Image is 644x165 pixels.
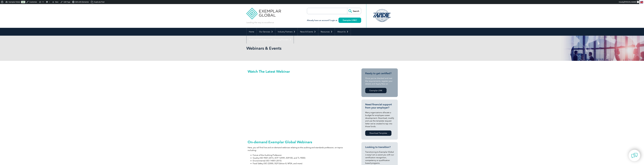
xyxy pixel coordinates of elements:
[253,159,351,162] li: Environmental (ISO 14001:2015)
[365,88,387,93] a: Exemplar LINK
[246,46,343,51] h1: Webinars & Events
[365,151,394,164] p: Transitioning to Exemplar Global is easy! Let us assist you with our certification recognition, c...
[298,28,318,36] a: News & Events
[365,72,394,75] h3: Ready to get certified?
[631,152,638,159] img: contact-chat.png
[365,146,394,149] h3: Looking to transition?
[355,19,357,21] img: open_square.png
[640,1,643,3] img: en
[275,28,298,36] a: Industry Partners
[624,1,636,3] span: [PERSON_NAME]
[246,21,274,24] p: Leading the way to excellence
[75,1,89,3] span: Edit with Elementor
[257,28,275,36] a: Our Services
[365,103,394,109] h3: Need financial support from your employer?
[246,36,294,43] a: Find Certified Professional / Training Provider
[253,157,351,159] li: Quality (ISO 9001:2015, IATF 16949, AS9100, and TL 9000)
[347,8,361,14] input: Search
[365,111,394,128] p: Many organizations allocate a budget for employee career development. Download, modify and use th...
[248,70,351,73] h2: Watch The Latest Webinar
[21,1,25,3] a: Live
[365,130,391,136] a: Download Template
[248,140,351,144] h2: On-demand Exemplar Global Webinars
[253,154,351,157] li: Future of the Auditing Profession
[246,4,281,19] img: Exemplar Global
[318,28,335,36] a: Resources
[335,28,351,36] a: About Us
[365,77,394,85] p: Once you’ve checked and met the requirements, register your details and Apply Now on
[253,162,351,165] li: Food Safety (ISO 22000, SQF Edition 8, NFSA, and more)
[246,28,257,36] a: Home
[307,19,361,22] h3: Already have an account? Login at
[248,146,351,152] p: Here, you will find live and on-demand webinars relating to the auditing and standards profession...
[338,18,361,23] a: Exemplar LINK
